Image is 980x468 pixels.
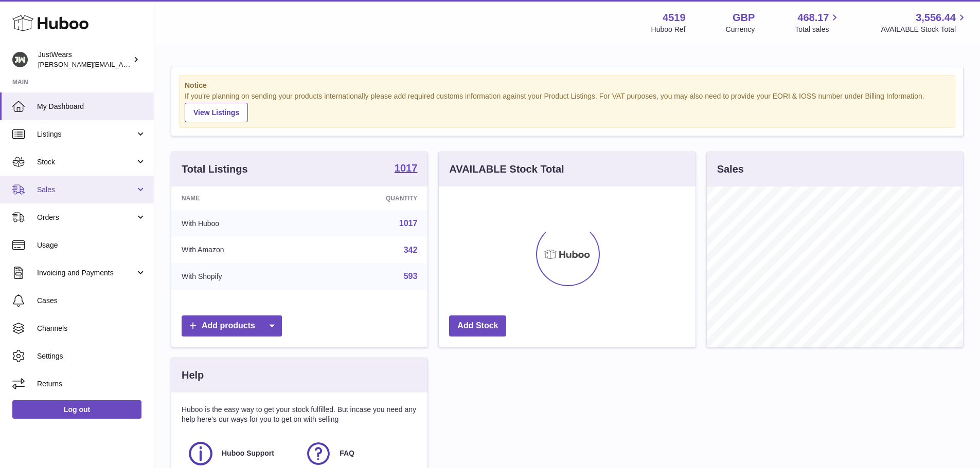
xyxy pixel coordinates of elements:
div: Huboo Ref [651,25,686,34]
a: 593 [404,272,418,280]
span: Orders [37,213,135,222]
span: Stock [37,157,135,167]
h3: Help [182,368,204,382]
a: Add products [182,315,282,336]
h3: AVAILABLE Stock Total [449,162,564,176]
span: [PERSON_NAME][EMAIL_ADDRESS][DOMAIN_NAME] [38,60,206,68]
span: My Dashboard [37,102,146,111]
a: View Listings [185,103,248,122]
span: Returns [37,379,146,389]
a: Log out [12,400,141,419]
td: With Amazon [171,237,312,264]
span: Cases [37,296,146,306]
strong: 4519 [663,11,686,25]
span: FAQ [340,448,354,458]
th: Quantity [312,186,428,210]
td: With Shopify [171,263,312,290]
span: Sales [37,185,135,195]
a: 1017 [395,163,418,175]
span: Usage [37,240,146,250]
span: 468.17 [797,11,829,25]
a: 3,556.44 AVAILABLE Stock Total [881,11,968,34]
div: Currency [726,25,755,34]
span: Total sales [795,25,841,34]
div: If you're planning on sending your products internationally please add required customs informati... [185,91,950,122]
span: Huboo Support [222,448,274,458]
a: FAQ [305,440,412,467]
span: Invoicing and Payments [37,268,135,278]
a: Huboo Support [187,440,294,467]
a: Add Stock [449,315,506,336]
p: Huboo is the easy way to get your stock fulfilled. But incase you need any help here's our ways f... [182,405,417,424]
strong: 1017 [395,163,418,173]
div: JustWears [38,50,131,69]
a: 1017 [399,219,418,228]
span: 3,556.44 [916,11,956,25]
strong: Notice [185,81,950,90]
img: josh@just-wears.com [12,52,28,67]
a: 342 [404,246,418,254]
th: Name [171,186,312,210]
td: With Huboo [171,210,312,237]
h3: Total Listings [182,162,248,176]
h3: Sales [717,162,744,176]
span: Listings [37,129,135,139]
a: 468.17 Total sales [795,11,841,34]
span: AVAILABLE Stock Total [881,25,968,34]
span: Channels [37,324,146,333]
strong: GBP [733,11,755,25]
span: Settings [37,351,146,361]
